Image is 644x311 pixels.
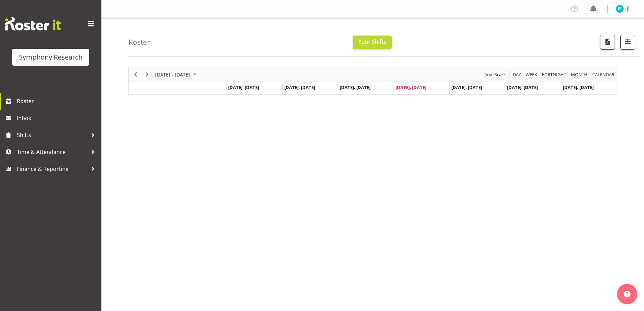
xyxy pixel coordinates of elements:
span: Roster [17,96,98,106]
span: Your Shifts [358,38,386,45]
span: Finance & Reporting [17,164,88,174]
button: Filter Shifts [620,35,635,50]
span: Time & Attendance [17,147,88,157]
button: Download a PDF of the roster according to the set date range. [600,35,615,50]
span: Inbox [17,113,98,123]
img: help-xxl-2.png [624,291,630,297]
span: Shifts [17,130,88,140]
button: Your Shifts [353,36,392,49]
img: jake-pringle11873.jpg [616,5,624,13]
img: Rosterit website logo [5,17,61,30]
h4: Roster [128,38,150,46]
div: Symphony Research [19,52,82,62]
